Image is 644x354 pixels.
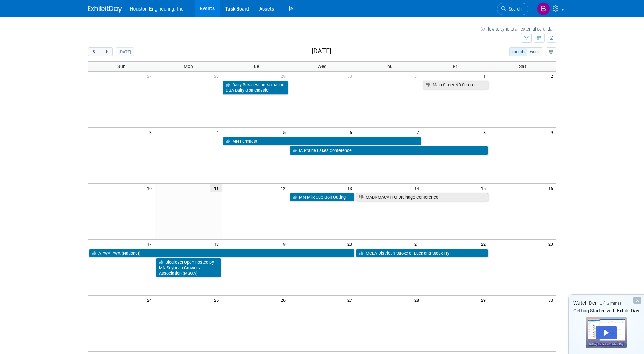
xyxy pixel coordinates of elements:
span: Search [506,6,522,12]
span: 28 [413,296,422,304]
span: 19 [280,240,289,248]
span: 13 [347,184,355,192]
span: Thu [385,64,393,69]
a: APWA PWX (National) [89,249,355,258]
span: 27 [347,296,355,304]
span: 29 [280,72,289,80]
span: Sat [519,64,526,69]
span: Fri [453,64,458,69]
span: 14 [413,184,422,192]
a: Main Street ND Summit [423,81,488,90]
span: 23 [548,240,556,248]
span: 12 [280,184,289,192]
span: 3 [149,128,155,136]
a: MN Farmfest [223,137,422,146]
span: 7 [416,128,422,136]
span: 29 [480,296,489,304]
span: 26 [280,296,289,304]
span: 16 [548,184,556,192]
i: Personalize Calendar [549,50,553,54]
span: 31 [413,72,422,80]
button: myCustomButton [546,47,556,56]
span: 20 [347,240,355,248]
span: Houston Engineering, Inc. [130,6,185,12]
div: Play [596,326,617,339]
span: 8 [483,128,489,136]
span: (13 mins) [603,301,621,306]
span: 24 [146,296,155,304]
span: 5 [282,128,289,136]
span: 30 [347,72,355,80]
div: Getting Started with ExhibitDay [569,307,644,314]
a: How to sync to an external calendar... [481,26,556,32]
span: 18 [213,240,222,248]
span: 27 [146,72,155,80]
a: MN Milk Cup Golf Outing [290,193,355,202]
a: MADI/MACATFO Drainage Conference [356,193,488,202]
span: Mon [184,64,193,69]
img: Bonnie Marsaa [537,2,550,15]
div: Watch Demo [569,300,644,307]
span: 4 [216,128,222,136]
span: 2 [550,72,556,80]
a: MCEA District 4 Stroke of Luck and Steak Fry [356,249,488,258]
span: 10 [146,184,155,192]
button: month [509,47,527,56]
a: Dairy Business Association DBA Dairy Golf Classic [223,81,288,95]
span: 1 [483,72,489,80]
span: 11 [210,184,222,192]
span: Wed [317,64,327,69]
button: [DATE] [116,47,134,56]
span: Sun [117,64,126,69]
a: Biodiesel Open hosted by MN Soybean Growers Association (MSGA) [156,258,221,277]
h2: [DATE] [312,47,331,55]
span: Tue [252,64,259,69]
span: 25 [213,296,222,304]
span: 30 [548,296,556,304]
span: 21 [413,240,422,248]
span: 17 [146,240,155,248]
button: week [527,47,542,56]
button: next [100,47,113,56]
a: Search [497,3,528,15]
div: Dismiss [633,297,641,304]
a: IA Prairie Lakes Conference [290,146,489,155]
button: prev [88,47,100,56]
img: ExhibitDay [88,6,122,13]
span: 9 [550,128,556,136]
span: 6 [349,128,355,136]
span: 22 [480,240,489,248]
span: 15 [480,184,489,192]
span: 28 [213,72,222,80]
